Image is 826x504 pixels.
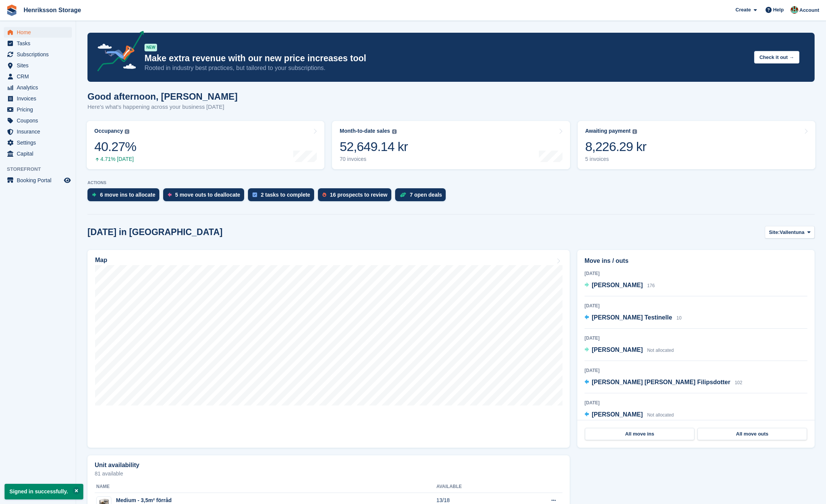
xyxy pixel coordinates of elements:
span: Coupons [17,115,62,126]
img: icon-info-grey-7440780725fd019a000dd9b08b2336e03edf1995a4989e88bcd33f0948082b44.svg [125,129,129,134]
div: 40.27% [94,139,136,154]
span: Help [773,6,784,14]
span: Create [735,6,751,14]
span: [PERSON_NAME] [592,282,643,288]
div: 4.71% [DATE] [94,156,136,162]
img: stora-icon-8386f47178a22dfd0bd8f6a31ec36ba5ce8667c1dd55bd0f319d3a0aa187defe.svg [6,5,17,16]
span: Not allocated [647,412,674,418]
a: menu [4,104,72,115]
div: Month-to-date sales [340,128,390,134]
p: Here's what's happening across your business [DATE] [87,103,238,111]
img: move_ins_to_allocate_icon-fdf77a2bb77ea45bf5b3d319d69a93e2d87916cf1d5bf7949dd705db3b84f3ca.svg [92,192,96,197]
span: Capital [17,148,62,159]
th: Available [436,481,514,493]
span: 176 [647,283,655,288]
span: Booking Portal [17,175,62,186]
img: task-75834270c22a3079a89374b754ae025e5fb1db73e45f91037f5363f120a921f8.svg [253,192,257,197]
div: Awaiting payment [585,128,631,134]
a: menu [4,93,72,104]
a: Occupancy 40.27% 4.71% [DATE] [87,121,324,169]
span: Not allocated [647,348,674,353]
a: [PERSON_NAME] Not allocated [585,410,674,420]
span: [PERSON_NAME] [592,411,643,418]
img: icon-info-grey-7440780725fd019a000dd9b08b2336e03edf1995a4989e88bcd33f0948082b44.svg [392,129,397,134]
span: Settings [17,137,62,148]
div: Occupancy [94,128,123,134]
div: NEW [145,44,157,51]
div: 6 move ins to allocate [100,192,156,198]
a: menu [4,126,72,137]
a: menu [4,82,72,93]
a: menu [4,137,72,148]
a: [PERSON_NAME] 176 [585,281,655,291]
div: [DATE] [585,367,807,374]
p: 81 available [95,471,562,476]
p: Make extra revenue with our new price increases tool [145,53,748,64]
a: 6 move ins to allocate [87,188,163,205]
span: Vallentuna [780,229,804,236]
div: [DATE] [585,302,807,309]
a: [PERSON_NAME] [PERSON_NAME] Filipsdotter 102 [585,378,742,388]
a: 5 move outs to deallocate [163,188,248,205]
h2: [DATE] in [GEOGRAPHIC_DATA] [87,227,222,237]
div: [DATE] [585,270,807,277]
a: menu [4,38,72,49]
img: Isak Martinelle [791,6,798,14]
a: 2 tasks to complete [248,188,318,205]
span: Analytics [17,82,62,93]
span: Home [17,27,62,38]
th: Name [95,481,436,493]
p: Signed in successfully. [5,484,83,499]
a: menu [4,115,72,126]
a: Map [87,250,570,448]
div: 5 move outs to deallocate [175,192,240,198]
span: Tasks [17,38,62,49]
a: Awaiting payment 8,226.29 kr 5 invoices [578,121,815,169]
div: [DATE] [585,399,807,406]
span: Account [799,6,819,14]
div: 2 tasks to complete [261,192,310,198]
span: Sites [17,60,62,71]
div: 52,649.14 kr [340,139,408,154]
span: CRM [17,71,62,82]
button: Site: Vallentuna [765,226,815,238]
h2: Unit availability [95,462,139,469]
a: [PERSON_NAME] Testinelle 10 [585,313,681,323]
h2: Map [95,257,107,264]
div: 8,226.29 kr [585,139,647,154]
img: deal-1b604bf984904fb50ccaf53a9ad4b4a5d6e5aea283cecdc64d6e3604feb123c2.svg [400,192,406,197]
span: Site: [769,229,780,236]
span: [PERSON_NAME] Testinelle [592,314,672,321]
span: [PERSON_NAME] [592,347,643,353]
a: menu [4,71,72,82]
img: price-adjustments-announcement-icon-8257ccfd72463d97f412b2fc003d46551f7dbcb40ab6d574587a9cd5c0d94... [91,31,144,74]
span: Insurance [17,126,62,137]
span: Storefront [7,165,76,173]
a: menu [4,27,72,38]
p: ACTIONS [87,180,815,185]
img: prospect-51fa495bee0391a8d652442698ab0144808aea92771e9ea1ae160a38d050c398.svg [322,192,326,197]
a: All move ins [585,428,694,440]
a: All move outs [697,428,807,440]
span: Subscriptions [17,49,62,60]
div: 7 open deals [410,192,442,198]
span: 102 [735,380,742,385]
p: Rooted in industry best practices, but tailored to your subscriptions. [145,64,748,72]
div: [DATE] [585,335,807,342]
div: 5 invoices [585,156,647,162]
a: Henriksson Storage [21,4,84,16]
button: Check it out → [754,51,799,64]
a: [PERSON_NAME] Not allocated [585,345,674,355]
div: 16 prospects to review [330,192,388,198]
span: Invoices [17,93,62,104]
a: Preview store [63,176,72,185]
h1: Good afternoon, [PERSON_NAME] [87,91,238,102]
span: [PERSON_NAME] [PERSON_NAME] Filipsdotter [592,379,730,385]
span: Pricing [17,104,62,115]
h2: Move ins / outs [585,256,807,266]
a: menu [4,148,72,159]
span: 10 [677,315,681,321]
a: 7 open deals [395,188,450,205]
a: Month-to-date sales 52,649.14 kr 70 invoices [332,121,570,169]
a: menu [4,60,72,71]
